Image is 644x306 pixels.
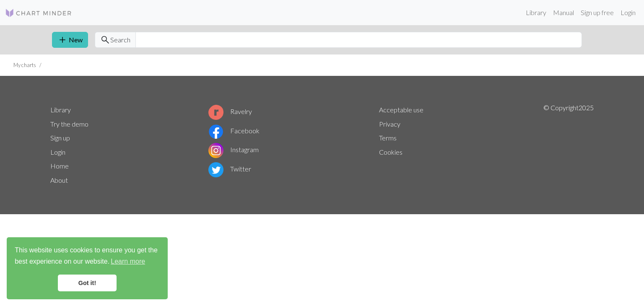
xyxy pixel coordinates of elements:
[13,61,36,69] li: My charts
[543,103,594,187] p: © Copyright 2025
[7,237,168,299] div: cookieconsent
[15,245,160,268] span: This website uses cookies to ensure you get the best experience on our website.
[208,107,252,115] a: Ravelry
[50,106,71,114] a: Library
[379,148,402,156] a: Cookies
[57,34,68,46] span: add
[379,106,423,114] a: Acceptable use
[379,134,397,142] a: Terms
[208,162,223,177] img: Twitter logo
[100,34,110,46] span: search
[577,4,617,21] a: Sign up free
[50,120,88,128] a: Try the demo
[50,148,65,156] a: Login
[52,32,88,48] a: New
[522,4,550,21] a: Library
[208,145,259,153] a: Instagram
[5,8,72,18] img: Logo
[208,127,260,135] a: Facebook
[208,105,223,120] img: Ravelry logo
[110,35,130,45] span: Search
[50,176,68,184] a: About
[550,4,577,21] a: Manual
[58,275,117,291] a: dismiss cookie message
[379,120,400,128] a: Privacy
[208,165,251,173] a: Twitter
[617,4,639,21] a: Login
[109,255,146,268] a: learn more about cookies
[50,134,70,142] a: Sign up
[208,143,223,158] img: Instagram logo
[208,124,223,139] img: Facebook logo
[50,162,69,170] a: Home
